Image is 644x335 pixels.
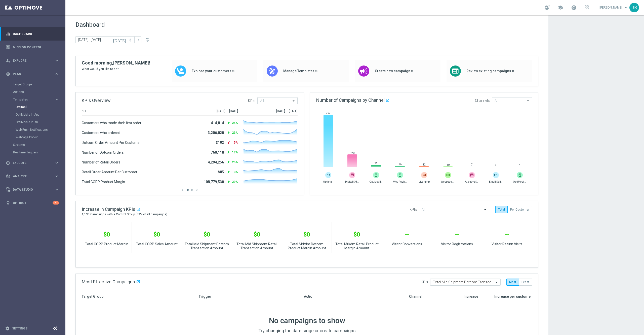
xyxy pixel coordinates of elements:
div: Realtime Triggers [13,149,65,156]
a: Realtime Triggers [13,150,52,154]
div: Streams [13,141,65,149]
a: Web Push Notifications [16,128,52,132]
i: gps_fixed [6,72,10,76]
i: equalizer [6,32,10,36]
div: Analyze [6,174,54,179]
i: person_search [6,58,10,63]
div: Optibot [6,196,59,210]
button: Data Studio keyboard_arrow_right [6,188,59,192]
a: Mission Control [13,41,59,54]
i: keyboard_arrow_right [54,72,59,76]
div: OptiMobile Push [16,118,65,126]
a: Streams [13,143,52,147]
i: keyboard_arrow_right [54,97,59,102]
div: Web Push Notifications [16,126,65,133]
div: Optimail [16,103,65,111]
div: 4 [53,201,59,205]
i: keyboard_arrow_right [54,187,59,192]
div: Dashboard [6,27,59,41]
a: Optibot [13,196,53,210]
a: Settings [12,327,27,330]
button: gps_fixed Plan keyboard_arrow_right [6,72,59,76]
a: OptiMobile In-App [16,113,52,117]
a: Webpage Pop-up [16,135,52,139]
i: keyboard_arrow_right [54,174,59,179]
span: Data Studio [13,188,54,191]
a: Optimail [16,105,52,109]
span: keyboard_arrow_down [623,5,629,10]
a: Target Groups [13,82,52,86]
div: Actions [13,88,65,96]
div: Target Groups [13,81,65,88]
span: Plan [13,73,54,76]
span: school [557,5,563,10]
a: [PERSON_NAME]keyboard_arrow_down [599,4,629,11]
i: keyboard_arrow_right [54,58,59,63]
div: Plan [6,72,54,76]
div: Explore [6,58,54,63]
button: person_search Explore keyboard_arrow_right [6,59,59,63]
a: OptiMobile Push [16,120,52,124]
span: Explore [13,59,54,62]
i: settings [5,326,10,331]
i: keyboard_arrow_right [54,160,59,165]
div: Data Studio [6,187,54,192]
span: Execute [13,161,54,164]
button: play_circle_outline Execute keyboard_arrow_right [6,161,59,165]
div: Execute [6,161,54,165]
button: lightbulb Optibot 4 [6,201,59,205]
button: Mission Control [6,45,59,49]
i: play_circle_outline [6,161,10,165]
div: OptiMobile In-App [16,111,65,118]
div: JB [629,3,639,12]
i: track_changes [6,174,10,179]
div: Templates [13,98,54,101]
a: Actions [13,90,52,94]
div: Templates [13,96,65,141]
button: equalizer Dashboard [6,32,59,36]
i: lightbulb [6,201,10,205]
button: track_changes Analyze keyboard_arrow_right [6,174,59,178]
span: Templates [13,98,49,101]
div: Webpage Pop-up [16,133,65,141]
div: Mission Control [6,41,59,54]
a: Dashboard [13,27,59,41]
button: Templates keyboard_arrow_right [13,97,59,102]
span: Analyze [13,175,54,178]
